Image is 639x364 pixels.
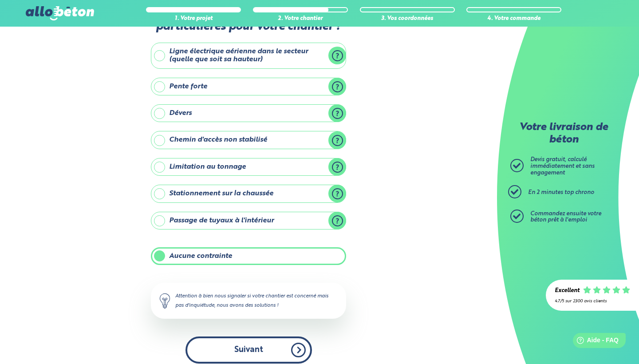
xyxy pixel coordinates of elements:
button: Suivant [185,336,312,364]
label: Chemin d'accès non stabilisé [151,131,346,149]
div: 3. Vos coordonnées [360,16,455,22]
div: Attention à bien nous signaler si votre chantier est concerné mais pas d'inquiétude, nous avons d... [151,283,346,318]
img: allobéton [26,6,94,20]
label: Dévers [151,104,346,122]
label: Limitation au tonnage [151,158,346,176]
label: Stationnement sur la chaussée [151,185,346,202]
iframe: Help widget launcher [560,329,629,354]
div: 4. Votre commande [466,16,561,22]
label: Ligne électrique aérienne dans le secteur (quelle que soit sa hauteur) [151,43,346,69]
label: Passage de tuyaux à l'intérieur [151,212,346,229]
div: 2. Votre chantier [253,16,348,22]
div: 1. Votre projet [146,16,241,22]
label: Aucune contrainte [151,247,346,265]
label: Pente forte [151,78,346,95]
